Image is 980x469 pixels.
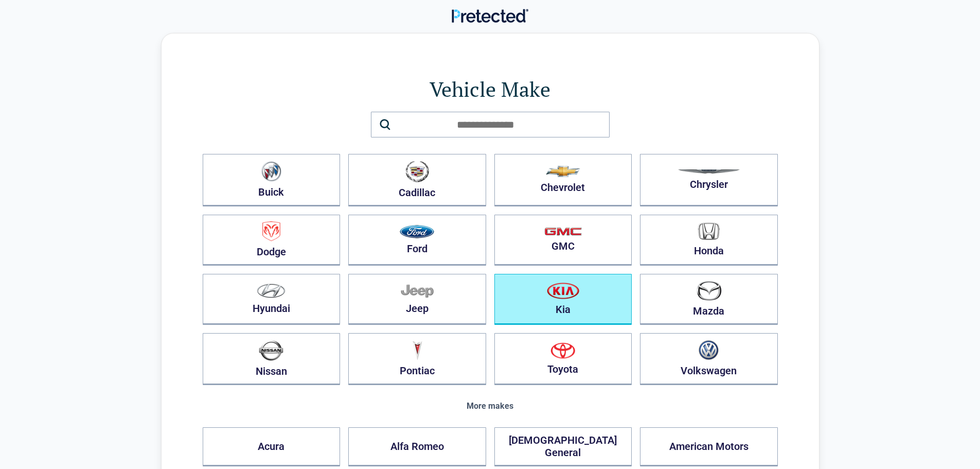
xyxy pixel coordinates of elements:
button: Honda [640,215,778,266]
h1: Vehicle Make [203,75,778,103]
button: Nissan [203,333,341,385]
button: Pontiac [348,333,486,385]
button: American Motors [640,427,778,466]
button: Buick [203,154,341,206]
button: Kia [494,274,632,325]
div: More makes [203,402,778,411]
button: Ford [348,215,486,266]
button: Chevrolet [494,154,632,206]
button: Volkswagen [640,333,778,385]
button: Toyota [494,333,632,385]
button: Dodge [203,215,341,266]
button: Alfa Romeo [348,427,486,466]
button: Chrysler [640,154,778,206]
button: Cadillac [348,154,486,206]
button: Mazda [640,274,778,325]
button: Acura [203,427,341,466]
button: Jeep [348,274,486,325]
button: GMC [494,215,632,266]
button: [DEMOGRAPHIC_DATA] General [494,427,632,466]
button: Hyundai [203,274,341,325]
